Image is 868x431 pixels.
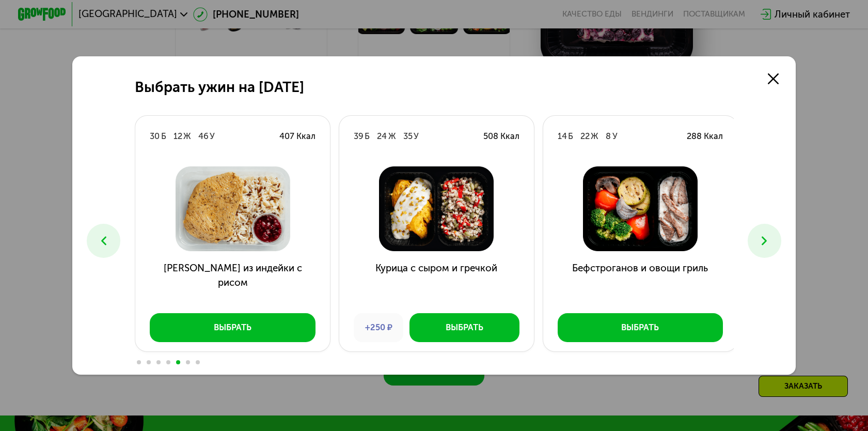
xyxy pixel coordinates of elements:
[483,130,519,142] div: 508 Ккал
[339,261,534,304] h3: Курица с сыром и гречкой
[568,130,573,142] div: Б
[553,166,728,251] img: Бефстроганов и овощи гриль
[354,130,364,142] div: 39
[214,321,251,333] div: Выбрать
[135,261,330,304] h3: [PERSON_NAME] из индейки с рисом
[591,130,598,142] div: Ж
[621,321,659,333] div: Выбрать
[198,130,209,142] div: 46
[414,130,419,142] div: У
[279,130,315,142] div: 407 Ккал
[183,130,191,142] div: Ж
[403,130,413,142] div: 35
[558,313,723,342] button: Выбрать
[150,130,160,142] div: 30
[349,166,524,251] img: Курица с сыром и гречкой
[446,321,483,333] div: Выбрать
[161,130,166,142] div: Б
[409,313,519,342] button: Выбрать
[558,130,567,142] div: 14
[173,130,182,142] div: 12
[580,130,590,142] div: 22
[210,130,215,142] div: У
[150,313,315,342] button: Выбрать
[606,130,611,142] div: 8
[377,130,387,142] div: 24
[388,130,396,142] div: Ж
[687,130,723,142] div: 288 Ккал
[145,166,320,251] img: Стейк из индейки с рисом
[612,130,618,142] div: У
[354,313,403,342] div: +250 ₽
[135,79,304,96] h2: Выбрать ужин на [DATE]
[365,130,370,142] div: Б
[543,261,738,304] h3: Бефстроганов и овощи гриль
